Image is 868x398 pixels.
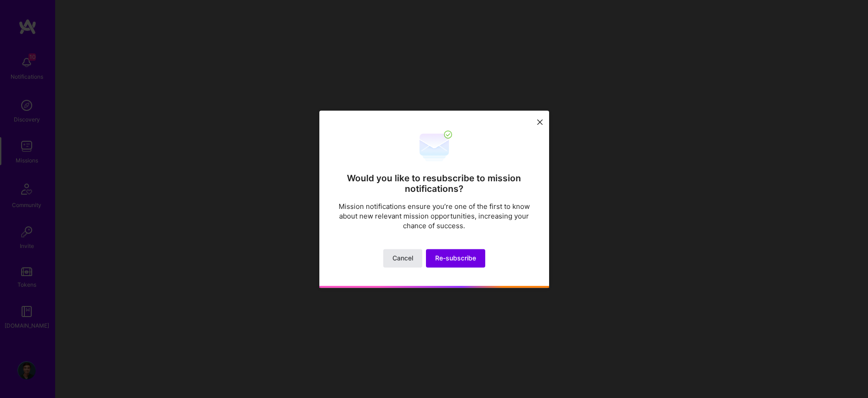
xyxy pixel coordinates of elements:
span: Cancel [392,254,413,263]
img: re-subscribe [416,129,453,166]
i: icon Close [537,120,543,125]
h2: Would you like to resubscribe to mission notifications? [338,173,531,194]
p: Mission notifications ensure you’re one of the first to know about new relevant mission opportuni... [338,202,531,231]
button: Re-subscribe [426,249,485,267]
button: Cancel [383,249,422,267]
span: Re-subscribe [435,254,476,263]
